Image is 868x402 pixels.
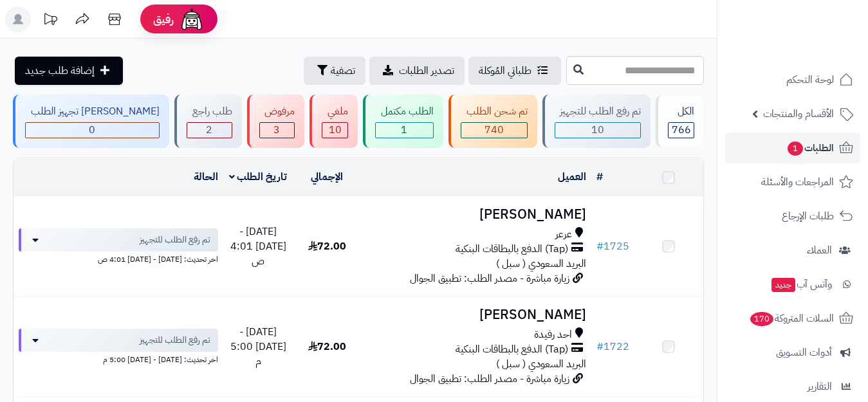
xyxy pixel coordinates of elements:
div: تم رفع الطلب للتجهيز [555,104,642,119]
a: مرفوض 3 [245,95,308,148]
span: 0 [89,122,95,138]
a: #1722 [596,339,629,354]
a: لوحة التحكم [725,64,860,95]
img: ai-face.png [179,6,205,32]
span: لوحة التحكم [786,71,834,89]
h3: [PERSON_NAME] [367,307,586,322]
div: 740 [461,123,527,138]
span: عرعر [555,227,572,242]
span: 1 [788,142,803,156]
span: (Tap) الدفع بالبطاقات البنكية [456,242,568,257]
div: ملغي [322,104,348,119]
a: طلب راجع 2 [172,95,245,148]
span: 170 [750,312,773,326]
span: تصفية [331,63,355,78]
span: 740 [485,122,504,138]
a: المراجعات والأسئلة [725,167,860,197]
span: تم رفع الطلب للتجهيز [140,334,210,347]
div: مرفوض [259,104,295,119]
a: [PERSON_NAME] تجهيز الطلب 0 [10,95,172,148]
a: الطلب مكتمل 1 [360,95,446,148]
span: رفيق [153,12,174,27]
span: البريد السعودي ( سبل ) [496,356,586,372]
span: 1 [401,122,407,138]
button: تصفية [304,57,365,85]
span: 2 [206,122,212,138]
span: المراجعات والأسئلة [761,173,834,191]
span: 72.00 [308,339,346,354]
span: التقارير [808,378,832,396]
span: 72.00 [308,239,346,254]
div: 2 [187,123,232,138]
h3: [PERSON_NAME] [367,207,586,222]
span: # [596,239,604,254]
span: 3 [273,122,280,138]
span: طلبات الإرجاع [782,207,834,225]
a: الحالة [194,169,218,185]
span: تم رفع الطلب للتجهيز [140,233,210,246]
a: العملاء [725,235,860,266]
div: الكل [668,104,694,119]
span: زيارة مباشرة - مصدر الطلب: تطبيق الجوال [410,271,569,286]
span: (Tap) الدفع بالبطاقات البنكية [456,342,568,357]
a: تصدير الطلبات [369,57,465,85]
a: الإجمالي [311,169,343,185]
span: طلباتي المُوكلة [479,63,531,78]
span: الطلبات [786,139,834,157]
span: [DATE] - [DATE] 4:01 ص [230,224,286,269]
a: الطلبات1 [725,132,860,163]
a: الكل766 [653,95,706,148]
div: [PERSON_NAME] تجهيز الطلب [25,104,160,119]
span: 766 [672,122,691,138]
span: السلات المتروكة [749,309,834,327]
a: التقارير [725,371,860,402]
div: 0 [26,123,159,138]
span: أدوات التسويق [776,343,832,361]
a: # [596,169,603,185]
a: تم شحن الطلب 740 [446,95,540,148]
a: وآتس آبجديد [725,269,860,300]
span: زيارة مباشرة - مصدر الطلب: تطبيق الجوال [410,371,569,387]
span: 10 [329,122,342,138]
span: الأقسام والمنتجات [763,105,834,123]
span: جديد [771,278,795,292]
a: تم رفع الطلب للتجهيز 10 [540,95,654,148]
a: السلات المتروكة170 [725,303,860,334]
a: أدوات التسويق [725,337,860,368]
a: تاريخ الطلب [229,169,288,185]
span: [DATE] - [DATE] 5:00 م [230,324,286,369]
a: طلبات الإرجاع [725,201,860,232]
span: العملاء [807,241,832,259]
a: طلباتي المُوكلة [468,57,561,85]
div: اخر تحديث: [DATE] - [DATE] 5:00 م [19,352,218,365]
div: اخر تحديث: [DATE] - [DATE] 4:01 ص [19,251,218,265]
a: ملغي 10 [307,95,360,148]
a: تحديثات المنصة [34,6,66,35]
div: 10 [555,123,641,138]
a: إضافة طلب جديد [15,57,123,85]
div: 1 [376,123,433,138]
div: طلب راجع [187,104,232,119]
span: وآتس آب [770,275,832,293]
span: 10 [591,122,604,138]
div: 3 [260,123,295,138]
span: تصدير الطلبات [399,63,454,78]
span: # [596,339,604,354]
span: احد رفيدة [534,327,572,342]
span: البريد السعودي ( سبل ) [496,256,586,271]
a: العميل [558,169,586,185]
a: #1725 [596,239,629,254]
div: 10 [322,123,347,138]
div: الطلب مكتمل [375,104,434,119]
div: تم شحن الطلب [461,104,528,119]
span: إضافة طلب جديد [25,63,95,78]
